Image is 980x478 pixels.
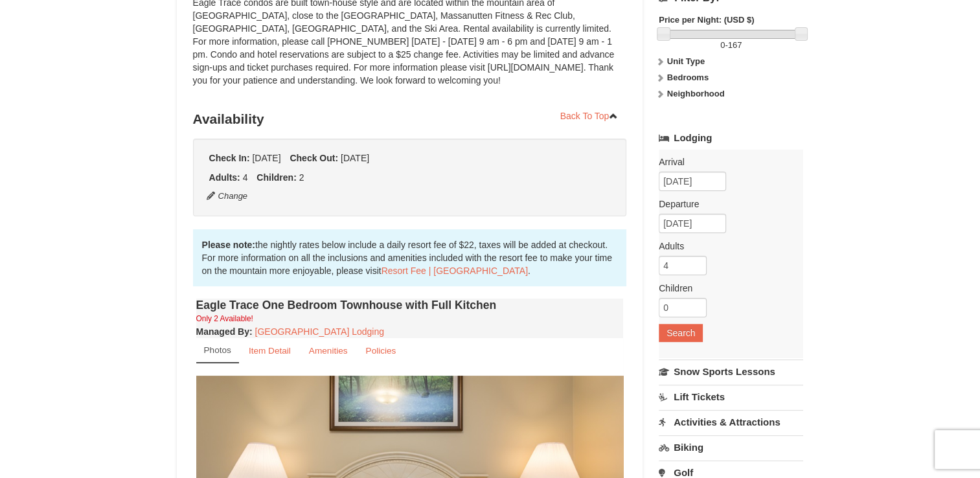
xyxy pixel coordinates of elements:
strong: Neighborhood [667,89,725,98]
label: - [659,39,803,52]
small: Item Detail [249,346,291,356]
strong: Adults: [209,172,240,183]
button: Search [659,324,703,342]
span: [DATE] [341,153,369,163]
span: 2 [299,172,304,183]
a: Photos [196,338,239,363]
strong: Please note: [202,240,255,250]
a: Amenities [301,338,356,363]
span: [DATE] [252,153,280,163]
label: Departure [659,198,793,211]
label: Arrival [659,155,793,168]
span: Managed By [196,326,249,337]
h4: Eagle Trace One Bedroom Townhouse with Full Kitchen [196,299,624,312]
strong: : [196,326,253,337]
strong: Check In: [209,153,250,163]
a: Resort Fee | [GEOGRAPHIC_DATA] [382,266,528,276]
a: Snow Sports Lessons [659,359,803,383]
a: Lift Tickets [659,385,803,409]
small: Amenities [309,346,348,356]
label: Children [659,282,793,295]
small: Policies [365,346,396,356]
a: Item Detail [240,338,299,363]
a: Policies [357,338,404,363]
small: Only 2 Available! [196,314,253,323]
span: 4 [243,172,248,183]
small: Photos [204,345,231,355]
span: 0 [720,40,725,50]
a: Biking [659,435,803,459]
strong: Unit Type [667,56,705,66]
strong: Bedrooms [667,73,709,82]
label: Adults [659,240,793,253]
strong: Price per Night: (USD $) [659,15,754,25]
div: the nightly rates below include a daily resort fee of $22, taxes will be added at checkout. For m... [193,229,627,286]
a: Back To Top [552,106,627,126]
strong: Check Out: [290,153,338,163]
a: [GEOGRAPHIC_DATA] Lodging [255,326,384,337]
button: Change [206,189,249,203]
a: Lodging [659,126,803,150]
span: 167 [728,40,742,50]
strong: Children: [256,172,296,183]
h3: Availability [193,106,627,132]
a: Activities & Attractions [659,410,803,434]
